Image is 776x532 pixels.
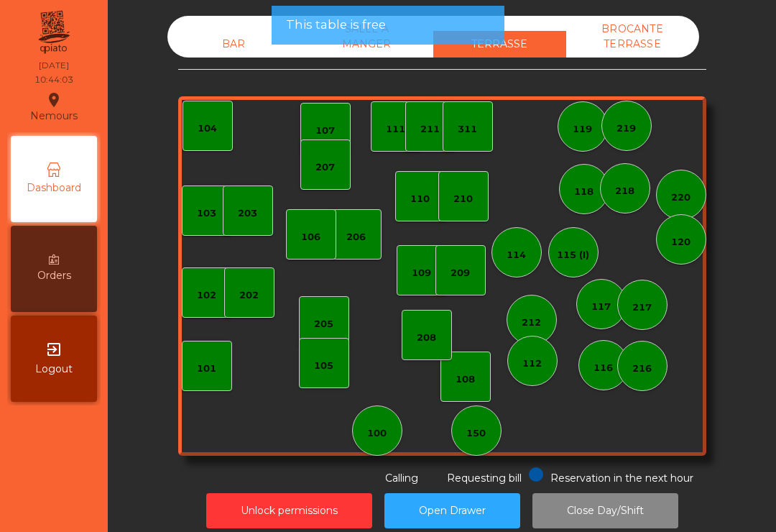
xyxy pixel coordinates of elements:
[239,288,259,303] div: 202
[466,426,486,441] div: 150
[522,357,542,371] div: 112
[532,493,678,528] button: Close Day/Shift
[456,372,475,387] div: 108
[593,361,613,375] div: 116
[315,160,335,175] div: 207
[447,472,522,485] span: Requesting bill
[616,121,636,136] div: 219
[550,472,693,485] span: Reservation in the next hour
[314,359,333,373] div: 105
[386,122,405,137] div: 111
[632,362,652,376] div: 216
[346,230,366,244] div: 206
[314,317,333,331] div: 205
[301,230,320,244] div: 106
[615,184,634,198] div: 218
[453,192,473,206] div: 210
[507,248,526,262] div: 114
[45,341,63,358] i: exit_to_app
[557,248,589,262] div: 115 (I)
[573,122,592,137] div: 119
[671,235,690,249] div: 120
[197,288,216,303] div: 102
[27,180,81,196] span: Dashboard
[591,300,611,314] div: 117
[34,73,73,86] div: 10:44:03
[367,426,387,441] div: 100
[385,472,418,485] span: Calling
[458,122,477,137] div: 311
[574,185,593,199] div: 118
[30,89,78,125] div: Nemours
[410,192,430,206] div: 110
[197,362,216,376] div: 101
[451,266,470,280] div: 209
[417,331,436,345] div: 208
[412,266,431,280] div: 109
[671,191,690,205] div: 220
[35,362,73,377] span: Logout
[238,206,257,221] div: 203
[384,493,520,528] button: Open Drawer
[39,59,69,72] div: [DATE]
[197,206,216,221] div: 103
[37,268,71,283] span: Orders
[420,122,440,137] div: 211
[522,316,541,330] div: 212
[286,16,386,34] span: This table is free
[315,124,335,138] div: 107
[167,31,300,58] div: BAR
[632,301,652,315] div: 217
[45,91,63,109] i: location_on
[36,7,71,58] img: qpiato
[206,493,372,528] button: Unlock permissions
[198,121,217,136] div: 104
[566,16,699,58] div: BROCANTE TERRASSE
